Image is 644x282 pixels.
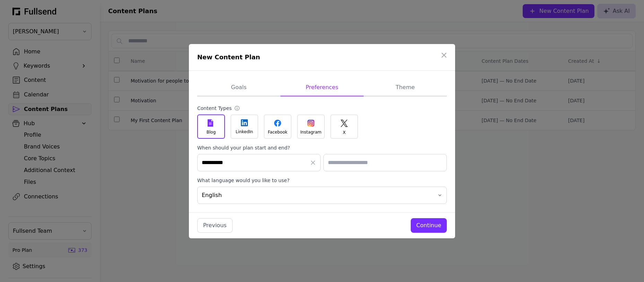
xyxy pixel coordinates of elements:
[280,79,364,96] button: Preferences
[197,177,447,184] label: What language would you like to use?
[197,144,290,151] div: When should your plan start and end?
[268,129,287,135] div: Facebook
[197,187,447,204] button: English
[197,79,280,96] button: Goals
[203,221,227,230] div: Previous
[236,129,253,135] div: LinkedIn
[197,105,232,112] div: Content Types
[310,159,316,166] button: Clear date
[235,105,241,112] div: ⓘ
[197,52,440,62] h1: New Content Plan
[416,221,441,230] div: Continue
[300,129,321,135] div: Instagram
[411,218,447,233] button: Continue
[343,130,346,135] div: X
[202,191,433,199] span: English
[207,129,216,135] div: Blog
[197,218,233,233] button: Previous
[364,79,447,96] button: Theme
